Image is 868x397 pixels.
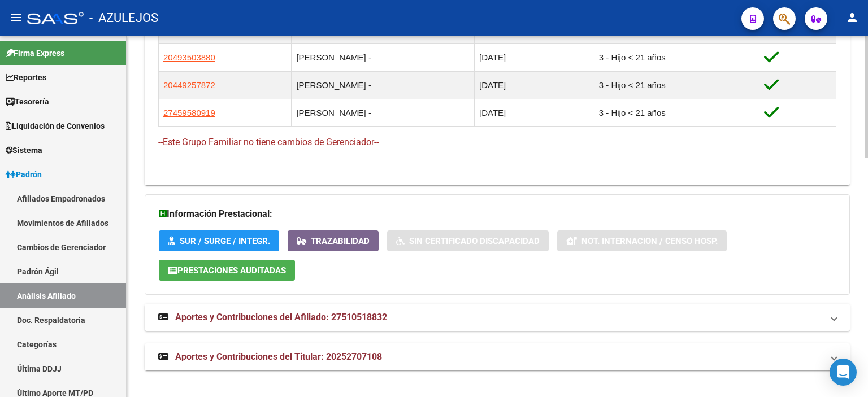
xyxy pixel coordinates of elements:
span: Aportes y Contribuciones del Titular: 20252707108 [175,351,382,362]
td: [DATE] [475,99,594,126]
div: Open Intercom Messenger [830,359,857,386]
mat-icon: menu [9,11,23,24]
td: [DATE] [475,43,594,71]
td: [DATE] [475,71,594,99]
span: 20493503880 [163,53,215,62]
span: Liquidación de Convenios [6,120,105,132]
span: Firma Express [6,47,64,59]
button: Not. Internacion / Censo Hosp. [557,230,727,251]
span: Tesorería [6,95,49,108]
button: Trazabilidad [288,230,379,251]
td: 3 - Hijo < 21 años [594,71,759,99]
td: 3 - Hijo < 21 años [594,43,759,71]
td: [PERSON_NAME] - [292,71,475,99]
span: SUR / SURGE / INTEGR. [180,236,270,246]
span: 27459580919 [163,108,215,117]
mat-expansion-panel-header: Aportes y Contribuciones del Afiliado: 27510518832 [145,304,850,331]
h4: --Este Grupo Familiar no tiene cambios de Gerenciador-- [158,136,836,149]
button: Sin Certificado Discapacidad [387,230,549,251]
mat-icon: person [845,11,859,24]
span: Trazabilidad [311,236,370,246]
span: Padrón [6,168,42,181]
span: Reportes [6,71,46,84]
button: SUR / SURGE / INTEGR. [159,230,279,251]
span: Aportes y Contribuciones del Afiliado: 27510518832 [175,312,387,322]
span: Prestaciones Auditadas [177,265,286,276]
td: [PERSON_NAME] - [292,99,475,126]
td: 3 - Hijo < 21 años [594,99,759,126]
td: [PERSON_NAME] - [292,43,475,71]
mat-expansion-panel-header: Aportes y Contribuciones del Titular: 20252707108 [145,343,850,370]
button: Prestaciones Auditadas [159,260,295,281]
span: 20449257872 [163,80,215,90]
span: Not. Internacion / Censo Hosp. [581,236,718,246]
span: Sistema [6,144,42,156]
span: Sin Certificado Discapacidad [409,236,540,246]
span: - AZULEJOS [89,6,158,30]
h3: Información Prestacional: [159,206,836,222]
